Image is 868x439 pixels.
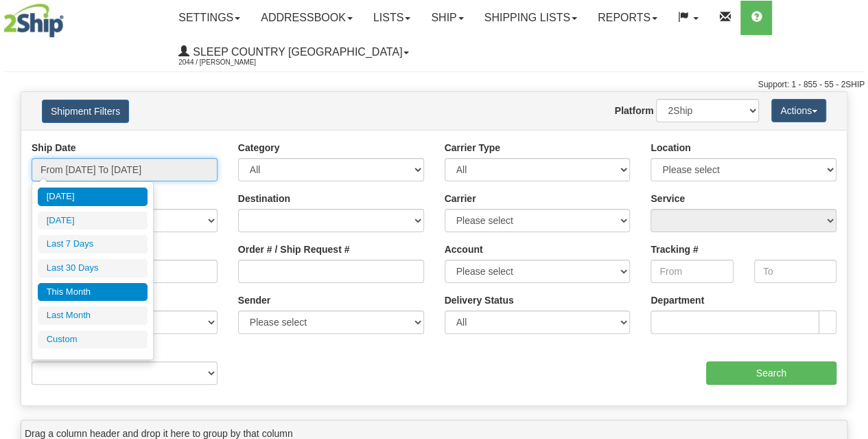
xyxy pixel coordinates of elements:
[445,243,483,256] label: Account
[615,104,654,117] label: Platform
[445,293,514,307] label: Delivery Status
[3,79,865,91] div: Support: 1 - 855 - 55 - 2SHIP
[754,260,836,283] input: To
[771,99,826,122] button: Actions
[650,141,690,155] label: Location
[38,330,148,349] li: Custom
[650,260,733,283] input: From
[421,1,473,35] a: Ship
[38,259,148,278] li: Last 30 Days
[363,1,421,35] a: Lists
[445,192,476,205] label: Carrier
[3,3,64,38] img: logo2044.jpg
[38,306,148,325] li: Last Month
[587,1,668,35] a: Reports
[42,100,129,123] button: Shipment Filters
[238,192,290,205] label: Destination
[238,141,280,155] label: Category
[445,141,500,155] label: Carrier Type
[238,293,270,307] label: Sender
[38,235,148,254] li: Last 7 Days
[474,1,587,35] a: Shipping lists
[38,188,148,206] li: [DATE]
[238,243,350,256] label: Order # / Ship Request #
[38,283,148,302] li: This Month
[38,212,148,230] li: [DATE]
[168,35,419,69] a: Sleep Country [GEOGRAPHIC_DATA] 2044 / [PERSON_NAME]
[250,1,363,35] a: Addressbook
[650,293,704,307] label: Department
[706,361,837,385] input: Search
[178,56,281,69] span: 2044 / [PERSON_NAME]
[650,243,698,256] label: Tracking #
[650,192,685,205] label: Service
[32,141,76,155] label: Ship Date
[168,1,250,35] a: Settings
[189,46,402,58] span: Sleep Country [GEOGRAPHIC_DATA]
